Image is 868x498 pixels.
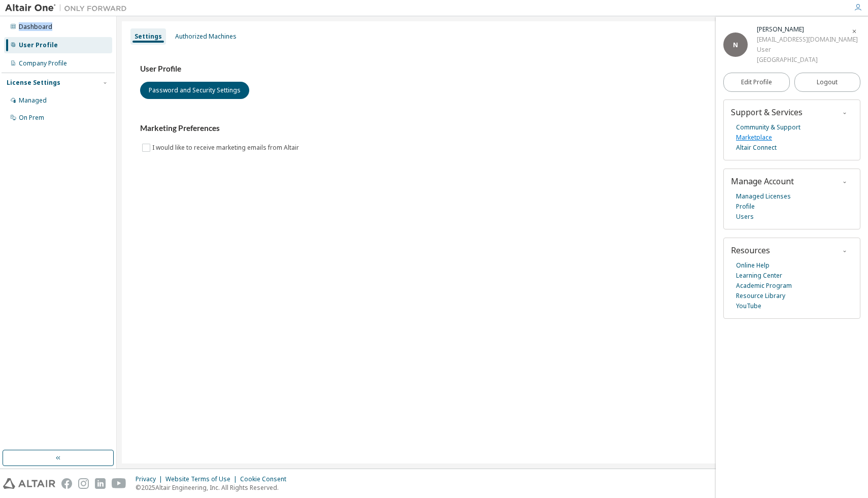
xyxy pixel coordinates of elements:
img: instagram.svg [78,478,89,489]
span: Resources [731,245,770,256]
span: Edit Profile [741,78,772,86]
span: Support & Services [731,107,803,118]
div: Website Terms of Use [165,475,240,483]
h3: Marketing Preferences [140,123,845,134]
button: Logout [794,73,861,92]
div: [GEOGRAPHIC_DATA] [757,55,858,65]
div: Managed [19,96,47,105]
a: Edit Profile [723,73,790,92]
span: Manage Account [731,176,794,187]
img: Altair One [5,3,132,13]
a: Community & Support [736,122,800,132]
div: License Settings [7,79,60,87]
div: Privacy [136,475,165,483]
a: Users [736,212,754,222]
p: © 2025 Altair Engineering, Inc. All Rights Reserved. [136,483,292,492]
div: Norhan Mousa [757,24,858,35]
div: User [757,45,858,55]
button: Password and Security Settings [140,82,249,99]
label: I would like to receive marketing emails from Altair [152,142,301,154]
h3: User Profile [140,64,845,74]
a: YouTube [736,301,761,311]
div: Settings [135,32,162,41]
a: Profile [736,202,755,212]
a: Online Help [736,260,770,271]
span: N [733,41,738,49]
div: User Profile [19,41,58,49]
img: altair_logo.svg [3,478,55,489]
div: [EMAIL_ADDRESS][DOMAIN_NAME] [757,35,858,45]
span: Logout [817,77,838,87]
div: Company Profile [19,59,67,68]
a: Managed Licenses [736,191,791,202]
a: Academic Program [736,281,792,291]
div: On Prem [19,114,44,122]
a: Resource Library [736,291,785,301]
a: Learning Center [736,271,782,281]
img: youtube.svg [112,478,126,489]
div: Authorized Machines [175,32,237,41]
div: Cookie Consent [240,475,292,483]
div: Dashboard [19,23,52,31]
img: facebook.svg [61,478,72,489]
a: Altair Connect [736,143,777,153]
img: linkedin.svg [95,478,106,489]
a: Marketplace [736,132,772,143]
